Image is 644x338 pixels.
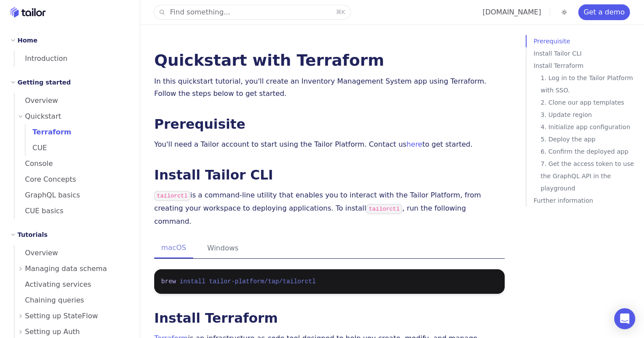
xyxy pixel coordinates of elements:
[25,326,80,338] span: Setting up Auth
[407,140,422,148] a: here
[25,110,61,123] span: Quickstart
[341,9,345,15] kbd: K
[25,140,129,156] a: CUE
[541,109,640,121] a: 3. Update region
[14,245,129,261] a: Overview
[14,191,80,199] span: GraphQL basics
[154,167,273,183] a: Install Tailor CLI
[578,4,630,20] a: Get a demo
[14,93,129,109] a: Overview
[614,308,635,329] div: Open Intercom Messenger
[154,75,505,100] p: In this quickstart tutorial, you'll create an Inventory Management System app using Terraform. Fo...
[18,35,37,46] h2: Home
[541,158,640,194] a: 7. Get the access token to use the GraphQL API in the playground
[559,7,570,18] button: Toggle dark mode
[154,189,505,228] p: is a command-line utility that enables you to interact with the Tailor Platform, from creating yo...
[180,278,205,285] span: install
[14,249,58,257] span: Overview
[154,310,278,326] a: Install Terraform
[161,278,176,285] span: brew
[154,5,350,19] button: Find something...⌘K
[14,187,129,203] a: GraphQL basics
[154,191,190,201] code: tailorctl
[25,263,107,275] span: Managing data schema
[541,72,640,96] a: 1. Log in to the Tailor Platform with SSO.
[541,121,640,133] a: 4. Initialize app configuration
[366,204,402,214] code: tailorctl
[14,175,76,183] span: Core Concepts
[14,277,129,292] a: Activating services
[25,310,98,322] span: Setting up StateFlow
[25,124,129,140] a: Terraform
[154,238,193,258] button: macOS
[14,172,129,187] a: Core Concepts
[154,138,505,151] p: You'll need a Tailor account to start using the Tailor Platform. Contact us to get started.
[14,203,129,219] a: CUE basics
[14,296,84,304] span: Chaining queries
[14,159,53,168] span: Console
[18,77,71,88] h2: Getting started
[209,278,316,285] span: tailor-platform/tap/tailorctl
[14,156,129,172] a: Console
[541,96,640,109] a: 2. Clone our app templates
[336,9,341,15] kbd: ⌘
[14,292,129,308] a: Chaining queries
[25,128,71,136] span: Terraform
[534,35,640,47] a: Prerequisite
[154,116,245,132] a: Prerequisite
[11,7,46,18] a: Home
[14,96,58,105] span: Overview
[154,53,505,68] h1: Quickstart with Terraform
[534,60,640,72] a: Install Terraform
[14,54,67,63] span: Introduction
[14,280,91,289] span: Activating services
[14,51,129,67] a: Introduction
[200,238,245,258] button: Windows
[14,207,64,215] span: CUE basics
[18,229,48,240] h2: Tutorials
[482,8,541,16] a: [DOMAIN_NAME]
[534,47,640,60] a: Install Tailor CLI
[541,145,640,158] a: 6. Confirm the deployed app
[25,144,47,152] span: CUE
[541,133,640,145] a: 5. Deploy the app
[534,194,640,207] a: Further information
